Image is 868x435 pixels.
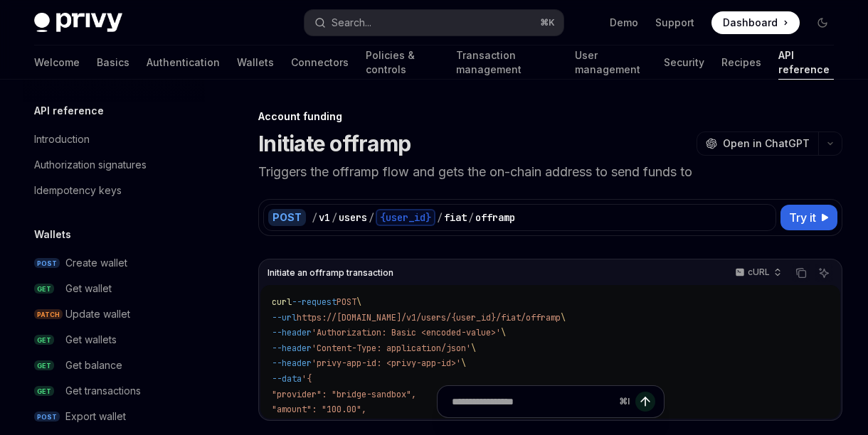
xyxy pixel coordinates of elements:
[23,378,205,404] a: GETGet transactions
[34,182,122,199] div: Idempotency keys
[319,210,330,225] div: v1
[23,178,205,203] a: Idempotency keys
[147,45,220,80] a: Authentication
[272,327,312,338] span: --header
[65,357,122,374] div: Get balance
[540,17,555,28] span: ⌘ K
[312,327,501,338] span: 'Authorization: Basic <encoded-value>'
[268,209,306,226] div: POST
[302,373,312,385] span: '{
[65,331,117,348] div: Get wallets
[444,210,467,225] div: fiat
[34,360,54,371] span: GET
[461,358,466,369] span: \
[65,280,112,297] div: Get wallet
[23,127,205,152] a: Introduction
[65,382,141,399] div: Get transactions
[272,373,302,385] span: --data
[23,404,205,429] a: POSTExport wallet
[815,264,833,282] button: Ask AI
[272,358,312,369] span: --header
[34,412,60,422] span: POST
[697,131,818,156] button: Open in ChatGPT
[34,284,54,294] span: GET
[34,226,71,243] h5: Wallets
[268,267,393,279] span: Initiate an offramp transaction
[561,312,566,323] span: \
[312,358,461,369] span: 'privy-app-id: <privy-app-id>'
[237,45,274,80] a: Wallets
[711,11,800,34] a: Dashboard
[792,264,810,282] button: Copy the contents from the code block
[23,301,205,327] a: PATCHUpdate wallet
[23,327,205,353] a: GETGet wallets
[366,45,439,80] a: Policies & controls
[272,296,292,308] span: curl
[468,210,474,225] div: /
[34,102,104,119] h5: API reference
[23,353,205,378] a: GETGet balance
[471,343,476,354] span: \
[258,162,842,182] p: Triggers the offramp flow and gets the on-chain address to send funds to
[34,45,80,80] a: Welcome
[610,16,638,30] a: Demo
[34,258,60,269] span: POST
[437,210,443,225] div: /
[305,10,563,36] button: Open search
[23,250,205,276] a: POSTCreate wallet
[501,327,506,338] span: \
[356,296,361,308] span: \
[34,309,63,320] span: PATCH
[721,45,761,80] a: Recipes
[272,343,312,354] span: --header
[575,45,647,80] a: User management
[332,14,371,31] div: Search...
[664,45,704,80] a: Security
[292,296,337,308] span: --request
[748,267,770,278] p: cURL
[34,13,122,33] img: dark logo
[789,209,816,226] span: Try it
[23,152,205,178] a: Authorization signatures
[34,335,54,345] span: GET
[723,136,810,151] span: Open in ChatGPT
[456,45,558,80] a: Transaction management
[635,392,655,412] button: Send message
[65,306,130,323] div: Update wallet
[291,45,349,80] a: Connectors
[312,210,317,225] div: /
[723,16,778,30] span: Dashboard
[23,276,205,301] a: GETGet wallet
[339,210,367,225] div: users
[97,45,129,80] a: Basics
[811,11,834,34] button: Toggle dark mode
[475,210,515,225] div: offramp
[272,312,297,323] span: --url
[34,156,147,173] div: Authorization signatures
[376,209,435,226] div: {user_id}
[369,210,374,225] div: /
[332,210,337,225] div: /
[34,386,54,397] span: GET
[780,205,837,230] button: Try it
[65,254,127,272] div: Create wallet
[34,131,90,148] div: Introduction
[297,312,561,323] span: https://[DOMAIN_NAME]/v1/users/{user_id}/fiat/offramp
[337,296,356,308] span: POST
[312,343,471,354] span: 'Content-Type: application/json'
[778,45,834,80] a: API reference
[452,386,613,417] input: Ask a question...
[65,408,126,425] div: Export wallet
[727,261,788,285] button: cURL
[655,16,694,30] a: Support
[258,131,411,156] h1: Initiate offramp
[258,109,842,124] div: Account funding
